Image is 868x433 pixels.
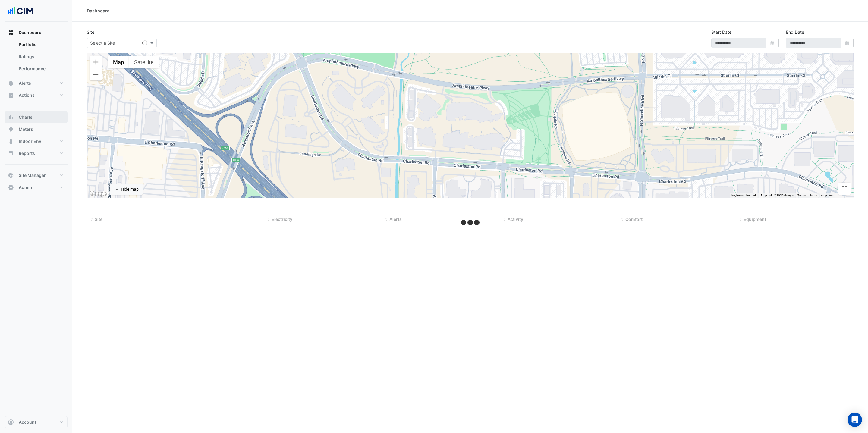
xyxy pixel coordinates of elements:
[19,114,33,120] span: Charts
[625,217,643,222] span: Comfort
[761,194,794,197] span: Map data ©2025 Google
[838,183,851,195] button: Toggle fullscreen view
[8,80,14,86] app-icon: Alerts
[5,39,68,77] div: Dashboard
[5,147,68,159] button: Reports
[19,419,36,425] span: Account
[5,181,68,193] button: Admin
[121,186,139,193] div: Hide map
[8,172,14,178] app-icon: Site Manager
[7,5,34,17] img: Company Logo
[711,29,731,35] label: Start Date
[14,63,68,75] a: Performance
[14,39,68,51] a: Portfolio
[19,172,46,178] span: Site Manager
[19,92,35,98] span: Actions
[19,80,31,86] span: Alerts
[731,193,757,198] button: Keyboard shortcuts
[19,150,35,156] span: Reports
[744,217,766,222] span: Equipment
[19,30,42,36] span: Dashboard
[8,184,14,190] app-icon: Admin
[19,138,41,144] span: Indoor Env
[88,190,108,198] a: Open this area in Google Maps (opens a new window)
[19,184,32,190] span: Admin
[389,217,402,222] span: Alerts
[19,126,33,132] span: Meters
[786,29,804,35] label: End Date
[108,56,129,68] button: Show street map
[88,190,108,198] img: Google
[810,194,834,197] a: Report a map error
[508,217,523,222] span: Activity
[5,77,68,89] button: Alerts
[8,126,14,132] app-icon: Meters
[5,416,68,428] button: Account
[5,135,68,147] button: Indoor Env
[5,89,68,101] button: Actions
[87,8,110,14] div: Dashboard
[90,56,102,68] button: Zoom in
[8,138,14,144] app-icon: Indoor Env
[5,111,68,123] button: Charts
[848,413,862,427] div: Open Intercom Messenger
[272,217,292,222] span: Electricity
[797,194,806,197] a: Terms (opens in new tab)
[87,29,94,35] label: Site
[129,56,159,68] button: Show satellite imagery
[8,92,14,98] app-icon: Actions
[14,51,68,63] a: Ratings
[5,169,68,181] button: Site Manager
[8,114,14,120] app-icon: Charts
[5,123,68,135] button: Meters
[90,68,102,80] button: Zoom out
[8,150,14,156] app-icon: Reports
[95,217,102,222] span: Site
[5,27,68,39] button: Dashboard
[110,184,143,195] button: Hide map
[8,30,14,36] app-icon: Dashboard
